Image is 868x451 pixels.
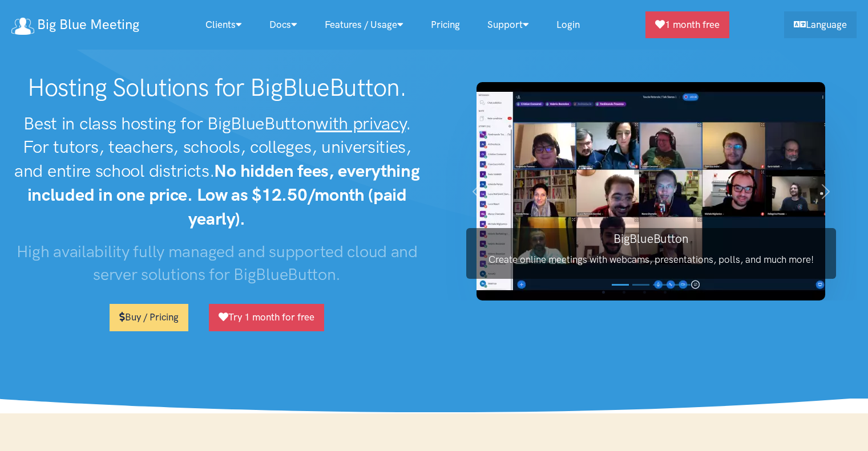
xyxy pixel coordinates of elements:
a: Features / Usage [311,13,417,37]
h2: Best in class hosting for BigBlueButton . For tutors, teachers, schools, colleges, universities, ... [11,112,423,231]
h3: BigBlueButton [466,230,836,247]
a: Clients [192,13,256,37]
p: Create online meetings with webcams, presentations, polls, and much more! [466,252,836,267]
h3: High availability fully managed and supported cloud and server solutions for BigBlueButton. [11,240,423,286]
u: with privacy [316,113,405,134]
img: BigBlueButton screenshot [477,82,825,300]
a: Docs [256,13,311,37]
a: Login [543,13,594,37]
img: logo [11,18,34,35]
a: Big Blue Meeting [11,13,139,37]
a: Language [784,11,857,38]
a: Pricing [417,13,474,37]
h1: Hosting Solutions for BigBlueButton. [11,73,423,103]
strong: No hidden fees, everything included in one price. Low as $12.50/month (paid yearly). [27,160,420,229]
a: Try 1 month for free [209,304,324,331]
a: Buy / Pricing [110,304,188,331]
a: 1 month free [645,11,729,38]
a: Support [474,13,543,37]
